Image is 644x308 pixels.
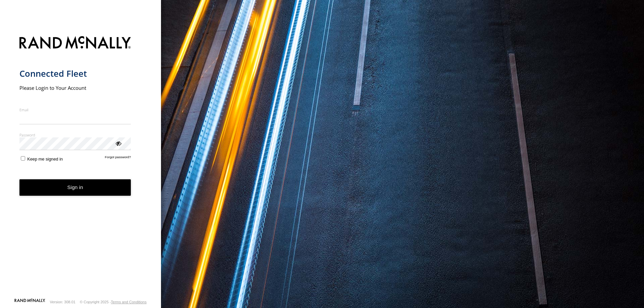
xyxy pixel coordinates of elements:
[111,300,147,304] a: Terms and Conditions
[105,155,131,162] a: Forgot password?
[19,35,131,52] img: Rand McNally
[80,300,147,304] div: © Copyright 2025 -
[19,32,142,298] form: main
[19,68,131,79] h1: Connected Fleet
[14,299,45,305] a: Visit our Website
[50,300,75,304] div: Version: 308.01
[19,84,131,91] h2: Please Login to Your Account
[19,107,131,112] label: Email
[115,140,121,146] div: ViewPassword
[19,179,131,196] button: Sign in
[19,132,131,137] label: Password
[21,156,25,161] input: Keep me signed in
[27,157,63,162] span: Keep me signed in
